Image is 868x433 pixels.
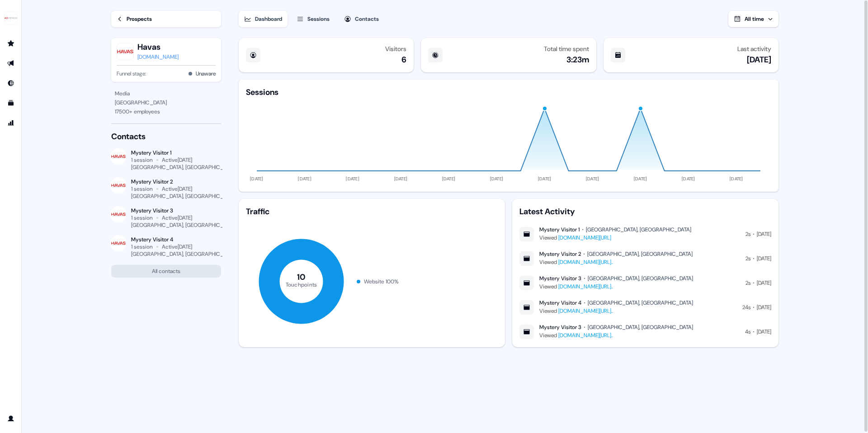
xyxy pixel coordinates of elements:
[115,98,217,107] div: [GEOGRAPHIC_DATA]
[757,254,771,263] div: [DATE]
[737,45,771,52] div: Last activity
[137,52,179,61] a: [DOMAIN_NAME]
[566,54,589,65] div: 3:23m
[588,324,693,331] div: [GEOGRAPHIC_DATA], [GEOGRAPHIC_DATA]
[246,87,278,98] div: Sessions
[394,176,408,182] tspan: [DATE]
[4,411,18,426] a: Go to profile
[558,332,613,339] a: [DOMAIN_NAME][URL]..
[4,116,18,130] a: Go to attribution
[111,265,221,278] button: All contacts
[115,89,217,98] div: Media
[131,250,237,258] div: [GEOGRAPHIC_DATA], [GEOGRAPHIC_DATA]
[131,214,153,221] div: 1 session
[355,14,379,24] div: Contacts
[682,176,695,182] tspan: [DATE]
[586,226,691,233] div: [GEOGRAPHIC_DATA], [GEOGRAPHIC_DATA]
[115,107,217,116] div: 17500 + employees
[558,234,611,241] a: [DOMAIN_NAME][URL]
[401,54,406,65] div: 6
[587,250,693,258] div: [GEOGRAPHIC_DATA], [GEOGRAPHIC_DATA]
[757,230,771,239] div: [DATE]
[298,176,311,182] tspan: [DATE]
[544,45,589,52] div: Total time spent
[539,250,581,258] div: Mystery Visitor 2
[131,236,221,243] div: Mystery Visitor 4
[162,185,192,193] div: Active [DATE]
[538,176,552,182] tspan: [DATE]
[745,278,750,287] div: 2s
[747,54,771,65] div: [DATE]
[246,206,498,217] div: Traffic
[745,230,750,239] div: 2s
[745,15,764,23] span: All time
[364,277,399,286] div: Website 100 %
[539,233,691,242] div: Viewed
[539,331,693,340] div: Viewed
[131,221,237,229] div: [GEOGRAPHIC_DATA], [GEOGRAPHIC_DATA]
[131,149,221,156] div: Mystery Visitor 1
[728,11,778,27] button: All time
[131,156,153,164] div: 1 session
[117,69,146,78] span: Funnel stage:
[539,306,693,315] div: Viewed
[137,42,179,52] button: Havas
[757,303,771,312] div: [DATE]
[250,176,264,182] tspan: [DATE]
[4,36,18,51] a: Go to prospects
[127,14,152,24] div: Prospects
[291,11,335,27] button: Sessions
[131,164,237,171] div: [GEOGRAPHIC_DATA], [GEOGRAPHIC_DATA]
[131,178,221,185] div: Mystery Visitor 2
[634,176,647,182] tspan: [DATE]
[162,214,192,221] div: Active [DATE]
[4,56,18,71] a: Go to outbound experience
[131,185,153,193] div: 1 session
[539,299,581,306] div: Mystery Visitor 4
[239,11,288,27] button: Dashboard
[297,272,306,282] tspan: 10
[385,45,406,52] div: Visitors
[539,258,693,267] div: Viewed
[255,14,282,24] div: Dashboard
[162,156,192,164] div: Active [DATE]
[539,324,581,331] div: Mystery Visitor 3
[742,303,750,312] div: 24s
[539,226,580,233] div: Mystery Visitor 1
[111,11,221,27] a: Prospects
[131,193,237,200] div: [GEOGRAPHIC_DATA], [GEOGRAPHIC_DATA]
[490,176,504,182] tspan: [DATE]
[162,243,192,250] div: Active [DATE]
[558,283,613,290] a: [DOMAIN_NAME][URL]..
[339,11,384,27] button: Contacts
[539,282,693,291] div: Viewed
[558,307,613,315] a: [DOMAIN_NAME][URL]..
[757,278,771,287] div: [DATE]
[745,327,750,336] div: 4s
[757,327,771,336] div: [DATE]
[111,131,221,142] div: Contacts
[558,259,613,266] a: [DOMAIN_NAME][URL]..
[196,69,216,78] button: Unaware
[588,299,693,306] div: [GEOGRAPHIC_DATA], [GEOGRAPHIC_DATA]
[519,206,771,217] div: Latest Activity
[131,207,221,214] div: Mystery Visitor 3
[131,243,153,250] div: 1 session
[442,176,456,182] tspan: [DATE]
[307,14,330,24] div: Sessions
[745,254,750,263] div: 2s
[4,76,18,90] a: Go to Inbound
[586,176,599,182] tspan: [DATE]
[588,275,693,282] div: [GEOGRAPHIC_DATA], [GEOGRAPHIC_DATA]
[539,275,581,282] div: Mystery Visitor 3
[4,96,18,110] a: Go to templates
[286,281,317,288] tspan: Touchpoints
[730,176,743,182] tspan: [DATE]
[346,176,359,182] tspan: [DATE]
